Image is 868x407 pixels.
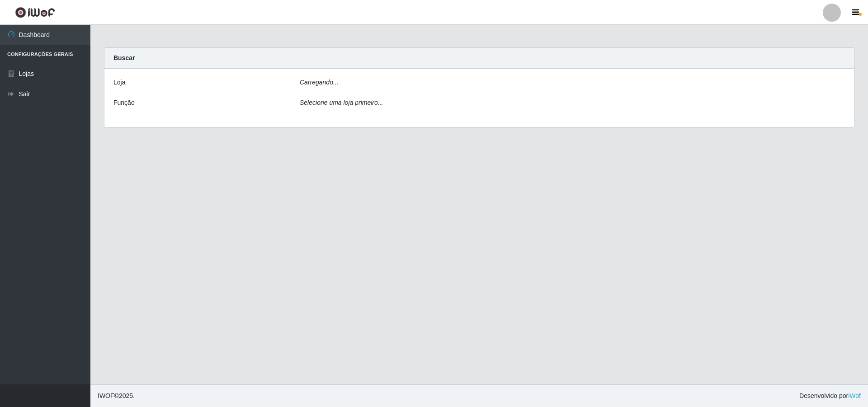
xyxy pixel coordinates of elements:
[113,98,135,108] label: Função
[848,392,861,399] a: iWof
[15,7,55,18] img: CoreUI Logo
[799,391,861,401] span: Desenvolvido por
[98,391,135,401] span: © 2025 .
[113,78,125,87] label: Loja
[300,99,383,106] i: Selecione uma loja primeiro...
[300,79,339,86] i: Carregando...
[98,392,114,399] span: IWOF
[113,54,135,61] strong: Buscar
